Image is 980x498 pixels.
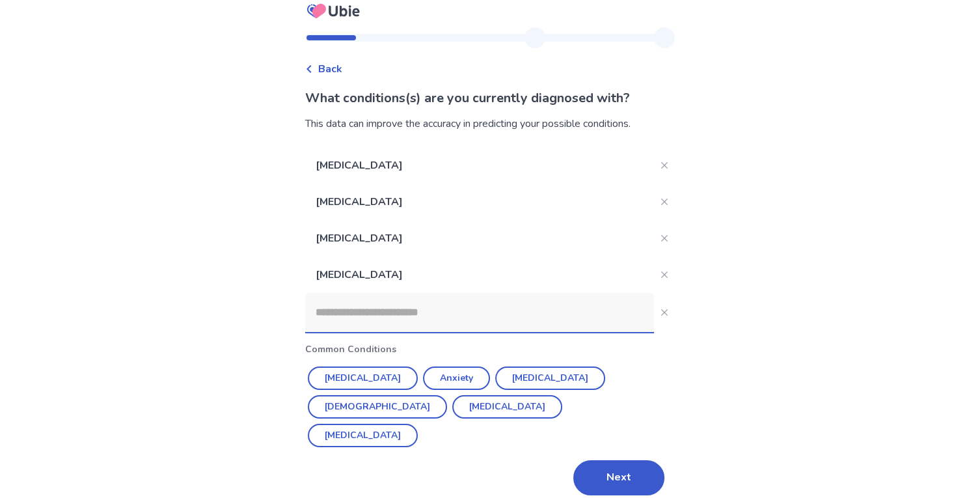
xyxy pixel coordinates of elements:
button: Close [654,191,675,212]
button: Close [654,228,675,249]
p: [MEDICAL_DATA] [305,256,654,293]
button: Close [654,302,675,323]
p: Common Conditions [305,342,675,356]
button: Close [654,155,675,176]
button: [DEMOGRAPHIC_DATA] [308,395,447,419]
button: [MEDICAL_DATA] [308,367,418,390]
button: [MEDICAL_DATA] [495,367,605,390]
p: [MEDICAL_DATA] [305,147,654,184]
p: What conditions(s) are you currently diagnosed with? [305,89,675,108]
button: [MEDICAL_DATA] [308,424,418,447]
button: [MEDICAL_DATA] [452,395,562,419]
div: This data can improve the accuracy in predicting your possible conditions. [305,116,675,131]
p: [MEDICAL_DATA] [305,184,654,220]
button: Close [654,264,675,285]
button: Anxiety [423,367,490,390]
input: Close [305,293,654,332]
button: Next [573,460,664,495]
p: [MEDICAL_DATA] [305,220,654,256]
span: Back [318,61,342,77]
